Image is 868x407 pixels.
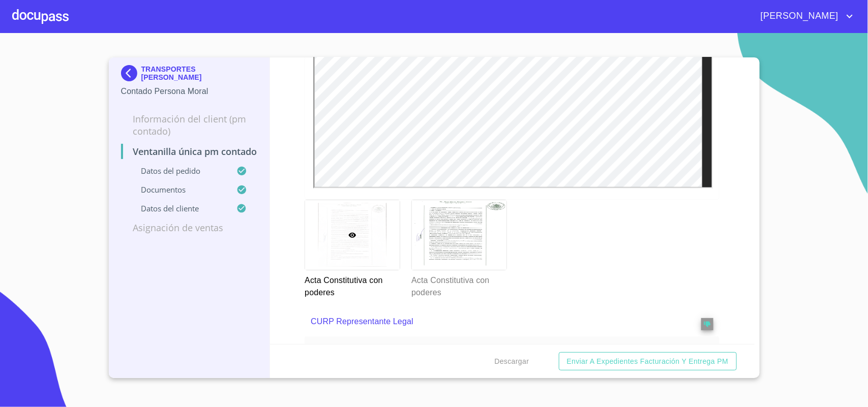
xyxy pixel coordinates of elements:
[121,65,258,85] div: TRANSPORTES [PERSON_NAME]
[494,355,529,368] span: Descargar
[490,352,533,371] button: Descargar
[121,145,258,158] p: Ventanilla única PM contado
[411,270,506,299] p: Acta Constitutiva con poderes
[567,355,729,368] span: Enviar a Expedientes Facturación y Entrega PM
[141,65,258,81] p: TRANSPORTES [PERSON_NAME]
[121,113,258,137] p: Información del Client (PM contado)
[121,184,237,195] p: Documentos
[311,316,673,328] p: CURP Representante Legal
[121,203,237,213] p: Datos del cliente
[121,222,258,234] p: Asignación de Ventas
[305,270,399,299] p: Acta Constitutiva con poderes
[701,318,713,330] button: reject
[412,200,506,270] img: Acta Constitutiva con poderes
[753,8,844,24] span: [PERSON_NAME]
[753,8,856,24] button: account of current user
[121,166,237,176] p: Datos del pedido
[121,85,258,98] p: Contado Persona Moral
[121,65,141,81] img: Docupass spot blue
[559,352,737,371] button: Enviar a Expedientes Facturación y Entrega PM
